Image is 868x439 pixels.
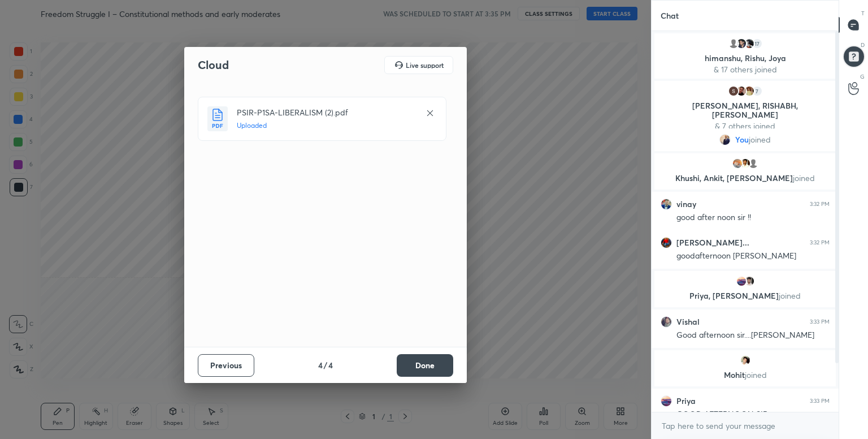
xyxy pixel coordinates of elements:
[860,72,865,81] p: G
[661,316,672,328] img: caf17e4aed2f4a80b30a8f0a98d71855.2964746_
[745,369,767,380] span: joined
[676,330,830,341] div: Good afternoon sir....[PERSON_NAME]
[406,62,444,68] h5: Live support
[661,395,672,407] img: 94fe3ad444f14e448a7508abba0203c3.jpg
[752,38,763,49] div: 17
[661,174,829,183] p: Khushi, Ankit, [PERSON_NAME]
[661,101,829,119] p: [PERSON_NAME], RISHABH, [PERSON_NAME]
[676,409,830,420] div: GOOD AFTERNOON SIR
[198,58,229,72] h2: Cloud
[810,319,830,325] div: 3:33 PM
[732,158,743,169] img: e240e46d25be4ff999e6399512018d8c.jpg
[328,359,333,371] h4: 4
[740,158,751,169] img: 9419ccf47db1423f9c2a9679fd3ce1ed.jpg
[861,41,865,49] p: D
[397,354,453,377] button: Done
[318,359,323,371] h4: 4
[661,237,672,248] img: 4f7448b8bef64e55a6462bc84c87a628.jpg
[728,85,739,97] img: 3
[736,85,747,97] img: 6f910e20bd474cab867215ec57a668b7.jpg
[661,199,672,210] img: f682a5f18c3445f6903fe234c1cf8bdb.jpg
[793,173,815,183] span: joined
[661,371,829,380] p: Mohit
[810,201,830,208] div: 3:32 PM
[749,135,771,144] span: joined
[676,396,696,406] h6: Priya
[652,31,839,412] div: grid
[676,251,830,262] div: goodafternoon [PERSON_NAME]
[719,134,731,145] img: 5861a47a71f9447d96050a15b4452549.jpg
[744,276,755,287] img: 1e2f3afdb6c748a888285258c69f20f1.jpg
[744,38,755,49] img: 52d47f86b7d341ddb5440370bcb9fccf.jpg
[748,158,759,169] img: default.png
[237,106,414,118] h4: PSIR-P1SA-LIBERALISM (2).pdf
[237,120,414,131] h5: Uploaded
[740,355,751,366] img: 124124f10d98407f8063825192abf330.jpg
[736,38,747,49] img: 3c40d807eb5b42eca30898c2117e71c0.jpg
[676,238,749,248] h6: [PERSON_NAME]...
[661,291,829,300] p: Priya, [PERSON_NAME]
[676,317,700,327] h6: Vishal
[676,199,696,209] h6: vinay
[676,212,830,223] div: good after noon sir !!
[324,359,327,371] h4: /
[779,290,801,301] span: joined
[861,9,865,18] p: T
[661,122,829,131] p: & 7 others joined
[652,1,688,31] p: Chat
[744,85,755,97] img: ea006ec2612a46a5a3d0ed6de2530e5e.jpg
[810,239,830,246] div: 3:32 PM
[736,276,747,287] img: 94fe3ad444f14e448a7508abba0203c3.jpg
[661,65,829,74] p: & 17 others joined
[728,38,739,49] img: default.png
[752,85,763,97] div: 7
[735,135,749,144] span: You
[198,354,254,377] button: Previous
[810,398,830,404] div: 3:33 PM
[661,54,829,63] p: himanshu, Rishu, Joya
